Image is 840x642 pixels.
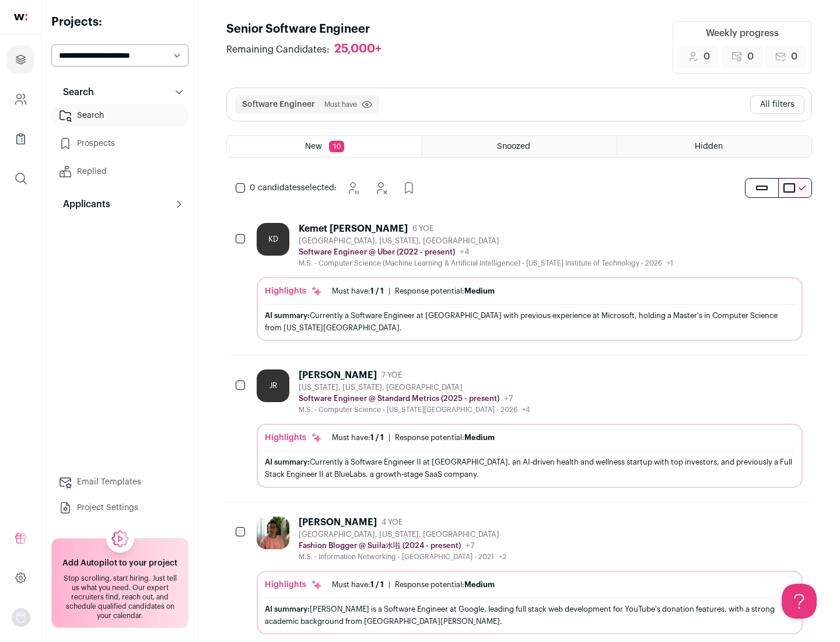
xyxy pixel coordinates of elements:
div: Must have: [332,287,384,296]
div: Weekly progress [706,26,779,40]
ul: | [332,287,495,296]
div: Currently a Software Engineer at [GEOGRAPHIC_DATA] with previous experience at Microsoft, holding... [265,309,794,334]
a: [PERSON_NAME] 4 YOE [GEOGRAPHIC_DATA], [US_STATE], [GEOGRAPHIC_DATA] Fashion Blogger @ Suila水啦 (2... [257,517,803,634]
button: Hide [369,176,393,200]
div: Highlights [265,432,323,444]
h2: Add Autopilot to your project [62,557,177,569]
a: Snoozed [422,136,617,157]
span: Medium [464,434,495,441]
span: Hidden [695,142,723,151]
div: [PERSON_NAME] [299,369,377,381]
span: 1 / 1 [370,434,384,441]
a: Replied [51,160,188,183]
span: 0 [747,50,754,64]
span: Snoozed [497,142,530,151]
div: Stop scrolling, start hiring. Just tell us what you need. Our expert recruiters find, reach out, ... [59,574,181,620]
button: Applicants [51,193,188,216]
span: 1 / 1 [370,287,384,295]
button: Add to Prospects [397,176,421,200]
span: AI summary: [265,312,310,319]
div: JR [257,369,289,402]
span: +4 [522,406,530,413]
p: Applicants [56,197,110,211]
span: Must have [324,100,357,109]
div: Response potential: [395,580,495,589]
div: Currently a Software Engineer II at [GEOGRAPHIC_DATA], an AI-driven health and wellness startup w... [265,456,794,480]
h1: Senior Software Engineer [226,21,393,37]
span: 6 YOE [412,224,433,233]
div: Response potential: [395,287,495,296]
div: [US_STATE], [US_STATE], [GEOGRAPHIC_DATA] [299,383,530,392]
a: Company and ATS Settings [7,85,34,113]
div: Highlights [265,579,323,591]
a: Company Lists [7,125,34,153]
span: 0 [791,50,797,64]
a: Project Settings [51,496,188,519]
span: Medium [464,581,495,588]
div: Highlights [265,285,323,297]
p: Software Engineer @ Standard Metrics (2025 - present) [299,394,499,403]
a: Prospects [51,132,188,155]
span: 0 candidates [250,184,301,192]
div: [PERSON_NAME] [299,517,377,528]
span: +4 [460,248,470,256]
span: +7 [504,395,513,403]
button: Software Engineer [242,99,315,110]
a: JR [PERSON_NAME] 7 YOE [US_STATE], [US_STATE], [GEOGRAPHIC_DATA] Software Engineer @ Standard Met... [257,369,803,487]
div: M.S. - Computer Science - [US_STATE][GEOGRAPHIC_DATA] - 2026 [299,405,530,414]
span: +1 [667,260,673,267]
span: selected: [250,182,337,194]
div: Response potential: [395,433,495,442]
span: 1 / 1 [370,581,384,588]
ul: | [332,433,495,442]
span: 4 YOE [381,518,402,527]
div: [GEOGRAPHIC_DATA], [US_STATE], [GEOGRAPHIC_DATA] [299,236,673,246]
p: Software Engineer @ Uber (2022 - present) [299,247,455,257]
a: KD Kemet [PERSON_NAME] 6 YOE [GEOGRAPHIC_DATA], [US_STATE], [GEOGRAPHIC_DATA] Software Engineer @... [257,223,803,341]
iframe: Help Scout Beacon - Open [782,584,817,619]
a: Hidden [617,136,811,157]
div: 25,000+ [334,42,381,57]
span: New [305,142,322,151]
a: Email Templates [51,470,188,494]
button: Search [51,81,188,104]
span: Remaining Candidates: [226,43,330,57]
span: +7 [466,542,475,550]
h2: Projects: [51,14,188,30]
img: wellfound-shorthand-0d5821cbd27db2630d0214b213865d53afaa358527fdda9d0ea32b1df1b89c2c.svg [14,14,27,20]
div: M.S. - Information Networking - [GEOGRAPHIC_DATA] - 2021 [299,552,506,561]
span: 10 [329,141,344,152]
a: Add Autopilot to your project Stop scrolling, start hiring. Just tell us what you need. Our exper... [51,538,188,628]
div: [GEOGRAPHIC_DATA], [US_STATE], [GEOGRAPHIC_DATA] [299,530,506,539]
div: M.S. - Computer Science (Machine Learning & Artificial Intelligence) - [US_STATE] Institute of Te... [299,259,673,268]
button: Snooze [341,176,365,200]
div: KD [257,223,289,256]
a: Search [51,104,188,127]
a: Projects [7,46,34,74]
p: Search [56,85,94,99]
button: Open dropdown [12,608,30,627]
ul: | [332,580,495,589]
div: [PERSON_NAME] is a Software Engineer at Google, leading full stack web development for YouTube's ... [265,603,794,627]
span: 7 YOE [381,371,402,380]
div: Must have: [332,580,384,589]
img: ebffc8b94a612106133ad1a79c5dcc917f1f343d62299c503ebb759c428adb03.jpg [257,517,289,549]
div: Kemet [PERSON_NAME] [299,223,408,235]
span: 0 [703,50,710,64]
span: Medium [464,287,495,295]
img: nopic.png [12,608,30,627]
div: Must have: [332,433,384,442]
span: +2 [499,553,506,560]
span: AI summary: [265,605,310,613]
p: Fashion Blogger @ Suila水啦 (2024 - present) [299,541,461,550]
button: All filters [750,95,804,114]
span: AI summary: [265,458,310,466]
